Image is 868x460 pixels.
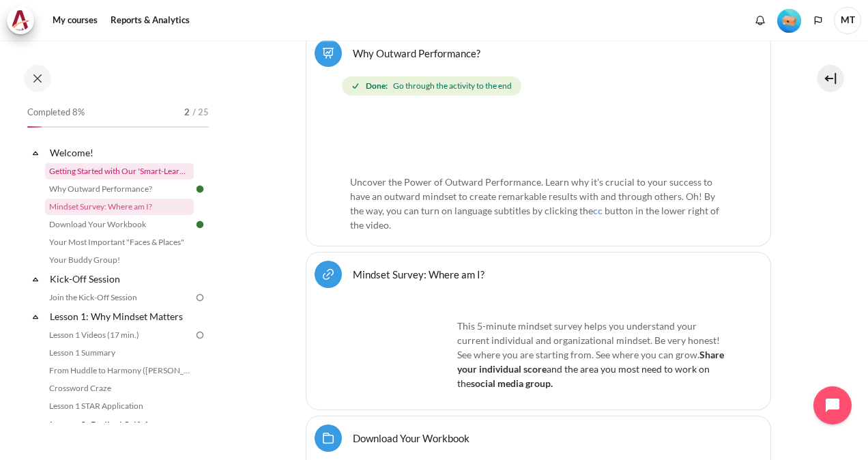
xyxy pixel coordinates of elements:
[45,163,194,179] a: Getting Started with Our 'Smart-Learning' Platform
[45,362,194,379] a: From Huddle to Harmony ([PERSON_NAME]'s Story)
[366,80,388,92] strong: Done:
[772,8,807,33] a: Level #1
[45,216,194,233] a: Download Your Workbook
[29,418,42,432] span: Collapse
[45,398,194,414] a: Lesson 1 STAR Application
[194,329,206,341] img: To do
[106,7,194,34] a: Reports & Analytics
[27,126,42,128] div: 8%
[350,299,452,401] img: assmt
[353,268,484,281] a: Mindset Survey: Where am I?
[45,234,194,250] a: Your Most Important "Faces & Places"
[45,327,194,343] a: Lesson 1 Videos (17 min.)
[45,345,194,361] a: Lesson 1 Summary
[353,46,480,59] a: Why Outward Performance?
[7,7,41,34] a: Architeck Architeck
[192,106,209,119] span: / 25
[29,272,42,286] span: Collapse
[29,146,42,160] span: Collapse
[45,252,194,268] a: Your Buddy Group!
[184,106,190,119] span: 2
[45,199,194,215] a: Mindset Survey: Where am I?
[48,7,102,34] a: My courses
[45,380,194,397] a: Crossword Craze
[777,8,801,33] div: Level #1
[29,310,42,324] span: Collapse
[27,106,85,119] span: Completed 8%
[457,349,724,389] span: and the area you most need to work o
[194,183,206,195] img: Done
[342,74,740,98] div: Completion requirements for Why Outward Performance?
[808,10,828,31] button: Languages
[393,80,512,92] span: Go through the activity to the end
[777,9,801,33] img: Level #1
[471,377,553,389] strong: social media group.
[194,291,206,304] img: To do
[834,7,861,34] span: MT
[48,143,194,162] a: Welcome!
[834,7,861,34] a: User menu
[750,10,770,31] div: Show notification window with no new notifications
[11,10,30,31] img: Architeck
[48,270,194,288] a: Kick-Off Session
[353,431,469,444] a: Download Your Workbook
[45,289,194,306] a: Join the Kick-Off Session
[350,176,715,216] span: Uncover the Power of Outward Performance. Learn why it's crucial to your success to have an outwa...
[45,181,194,197] a: Why Outward Performance?
[48,416,194,434] a: Lesson 2: Radical Self-Awareness
[48,307,194,326] a: Lesson 1: Why Mindset Matters
[593,205,603,216] span: cc
[194,218,206,231] img: Done
[350,319,727,390] p: This 5-minute mindset survey helps you understand your current individual and organizational mind...
[350,109,727,168] img: 0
